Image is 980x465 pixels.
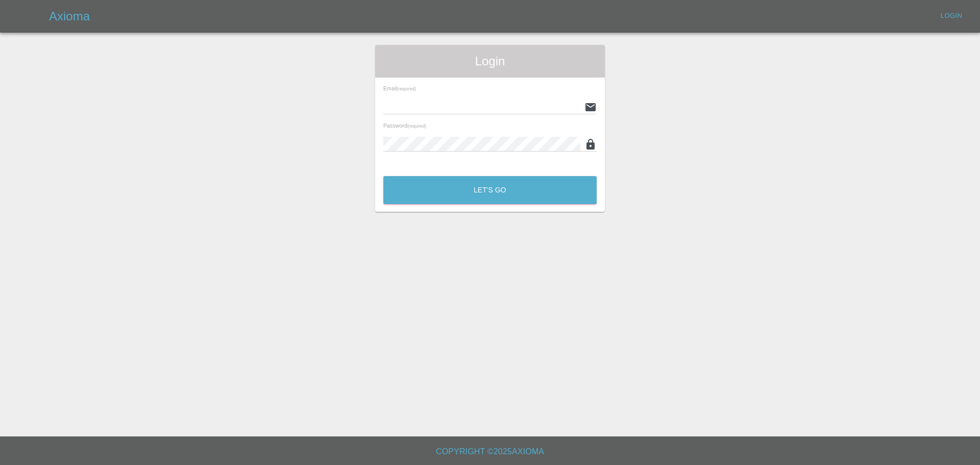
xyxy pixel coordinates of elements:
[383,176,597,204] button: Let's Go
[383,85,416,91] span: Email
[383,53,597,69] span: Login
[935,8,968,24] a: Login
[383,123,426,129] span: Password
[8,445,972,459] h6: Copyright © 2025 Axioma
[397,87,416,91] small: (required)
[407,124,426,129] small: (required)
[49,8,90,25] h5: Axioma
